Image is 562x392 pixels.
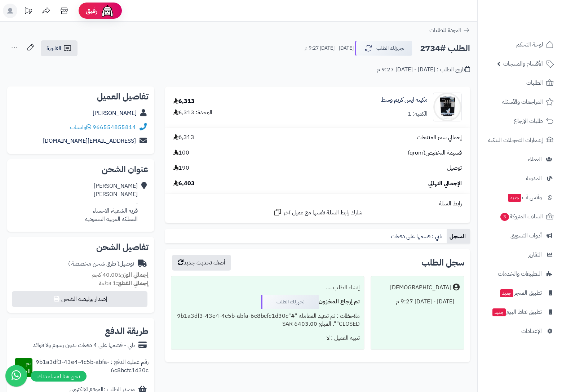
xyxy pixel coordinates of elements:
[105,327,149,335] h2: طريقة الدفع
[93,109,137,117] a: [PERSON_NAME]
[508,194,521,202] span: جديد
[172,255,231,271] button: أضف تحديث جديد
[482,36,558,53] a: لوحة التحكم
[13,243,149,251] h2: تفاصيل الشحن
[488,135,543,145] span: إشعارات التحويلات البنكية
[417,133,462,142] span: إجمالي سعر المنتجات
[261,295,319,309] div: نجهزلك الطلب
[168,200,467,208] div: رابط السلة
[482,151,558,168] a: العملاء
[482,227,558,244] a: أدوات التسويق
[355,41,412,56] button: نجهزلك الطلب
[118,271,149,279] strong: إجمالي الوزن:
[482,246,558,263] a: التقارير
[100,4,115,18] img: ai-face.png
[513,20,555,35] img: logo-2.png
[503,59,543,69] span: الأقسام والمنتجات
[381,96,428,104] a: مكينه ايس كريم وسط
[429,26,461,35] span: العودة للطلبات
[43,137,136,145] a: [EMAIL_ADDRESS][DOMAIN_NAME]
[528,250,542,260] span: التقارير
[408,149,462,157] span: قسيمة التخفيض(qronr)
[420,41,470,56] h2: الطلب #2734
[319,297,360,306] b: تم إرجاع المخزون
[482,284,558,302] a: تطبيق المتجرجديد
[305,45,354,52] small: [DATE] - [DATE] 9:27 م
[12,291,147,307] button: إصدار بوليصة الشحن
[482,189,558,206] a: وآتس آبجديد
[447,164,462,172] span: توصيل
[93,123,136,132] a: 966554855814
[176,309,360,331] div: ملاحظات : تم تنفيذ المعاملة "#9b1a3df3-43e4-4c5b-abfa-6c8bcfc1d30c" "CLOSED". المبلغ 6403.00 SAR
[521,326,542,336] span: الإعدادات
[428,179,462,188] span: الإجمالي النهائي
[492,307,542,317] span: تطبيق نقاط البيع
[516,40,543,50] span: لوحة التحكم
[33,341,135,349] div: تابي - قسّمها على 4 دفعات بدون رسوم ولا فوائد
[273,208,362,217] a: شارك رابط السلة نفسها مع عميل آخر
[176,281,360,295] div: إنشاء الطلب ....
[390,284,451,292] div: [DEMOGRAPHIC_DATA]
[408,110,428,118] div: الكمية: 1
[99,279,149,288] small: 1 قطعة
[176,331,360,345] div: تنبيه العميل : لا
[482,112,558,130] a: طلبات الإرجاع
[421,258,464,267] h3: سجل الطلب
[19,4,37,20] a: تحديثات المنصة
[492,308,506,316] span: جديد
[68,259,119,268] span: ( طرق شحن مخصصة )
[482,303,558,321] a: تطبيق نقاط البيعجديد
[433,93,461,121] img: 1664381836-ice%20medium-90x90.jpg
[85,182,138,223] div: [PERSON_NAME] [PERSON_NAME] ، قريه الشعبة، الاحساء المملكة العربية السعودية
[510,231,542,241] span: أدوات التسويق
[482,208,558,225] a: السلات المتروكة3
[13,92,149,101] h2: تفاصيل العميل
[173,108,212,117] div: الوحدة: 6,313
[499,288,542,298] span: تطبيق المتجر
[68,260,134,268] div: توصيل
[429,26,470,35] a: العودة للطلبات
[502,97,543,107] span: المراجعات والأسئلة
[526,173,542,183] span: المدونة
[173,179,195,188] span: 6,403
[375,295,460,309] div: [DATE] - [DATE] 9:27 م
[377,66,470,74] div: تاريخ الطلب : [DATE] - [DATE] 9:27 م
[173,149,191,157] span: -100
[526,78,543,88] span: الطلبات
[86,6,97,15] span: رفيق
[500,213,509,221] span: 3
[70,123,91,132] a: واتساب
[500,289,513,297] span: جديد
[41,40,78,56] a: الفاتورة
[388,229,447,244] a: تابي : قسمها على دفعات
[507,192,542,202] span: وآتس آب
[514,116,543,126] span: طلبات الإرجاع
[32,358,149,377] div: رقم عملية الدفع : 9b1a3df3-43e4-4c5b-abfa-6c8bcfc1d30c
[173,133,194,142] span: 6,313
[482,74,558,92] a: الطلبات
[500,211,543,222] span: السلات المتروكة
[528,154,542,164] span: العملاء
[482,93,558,111] a: المراجعات والأسئلة
[482,170,558,187] a: المدونة
[13,165,149,174] h2: عنوان الشحن
[284,209,362,217] span: شارك رابط السلة نفسها مع عميل آخر
[92,271,149,279] small: 40.00 كجم
[447,229,470,244] a: السجل
[498,269,542,279] span: التطبيقات والخدمات
[116,279,149,288] strong: إجمالي القطع:
[173,164,189,172] span: 190
[47,44,61,53] span: الفاتورة
[482,322,558,340] a: الإعدادات
[173,97,195,106] div: 6,313
[482,265,558,282] a: التطبيقات والخدمات
[482,132,558,149] a: إشعارات التحويلات البنكية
